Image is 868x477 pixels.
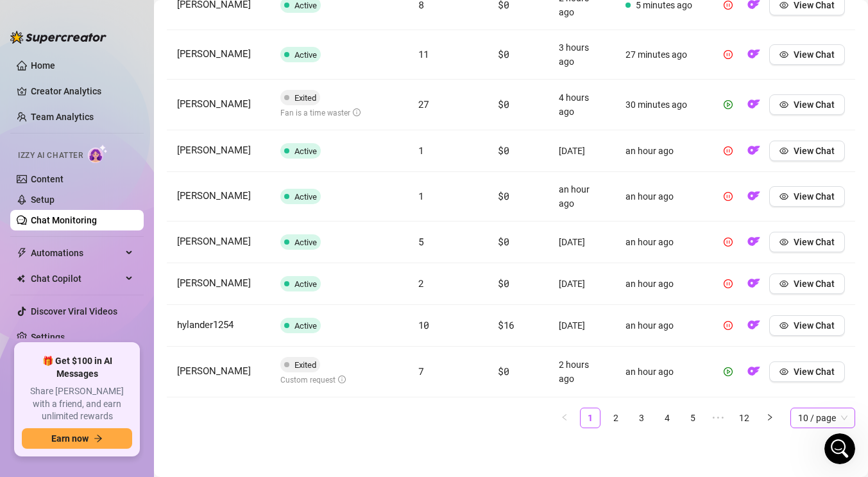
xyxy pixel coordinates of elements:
a: Creator Analytics [31,81,133,101]
a: 12 [735,408,754,428]
h1: [PERSON_NAME] [62,6,146,16]
span: info-circle [338,376,346,383]
span: Exited [294,93,316,103]
span: eye [779,321,788,330]
span: eye [779,50,788,59]
div: Good news! We’ve just launched our 🚀 [26,140,230,165]
div: Hi [PERSON_NAME], [26,121,230,134]
span: [PERSON_NAME] [57,95,126,105]
span: $0 [498,144,509,157]
span: arrow-right [94,434,103,443]
button: OF [744,141,764,161]
span: pause-circle [724,1,733,10]
span: ••• [708,408,729,428]
li: 4 [657,408,677,428]
li: 5 [683,408,703,428]
div: Profile image for Tanya [37,7,57,28]
span: Custom request [280,376,346,385]
td: 4 hours ago [549,80,615,130]
img: Chat Copilot [17,274,25,283]
td: an hour ago [549,172,615,221]
div: [DATE] [10,201,246,218]
span: 2 [418,277,424,290]
span: from 🌟 Supercreator [126,95,216,105]
span: 1 [418,189,424,202]
button: left [554,408,575,428]
a: OF [744,102,764,112]
span: View Chat [794,100,835,110]
li: 1 [580,408,600,428]
td: 2 hours ago [549,347,615,397]
li: Next Page [760,408,780,428]
li: 3 [631,408,652,428]
img: OF [747,48,760,60]
img: OF [747,144,760,157]
span: Active [294,238,317,247]
a: 5 [683,408,702,428]
span: 27 [418,98,429,110]
span: eye [779,1,788,10]
span: $0 [498,277,509,290]
button: OF [744,232,764,252]
button: View Chat [769,232,845,252]
a: OF [744,239,764,250]
span: View Chat [794,237,835,247]
span: right [766,413,774,421]
td: [DATE] [549,305,615,347]
span: thunderbolt [17,248,27,258]
td: [DATE] [549,263,615,305]
span: View Chat [794,320,835,331]
span: Izzy AI Chatter [18,150,83,162]
button: right [760,408,780,428]
img: OF [747,365,760,377]
button: Send a message… [220,374,241,394]
img: AI Chatter [88,144,108,163]
span: [PERSON_NAME] [177,98,251,110]
span: Earn now [51,433,89,444]
td: [DATE] [549,221,615,263]
div: Am I able to use this with Fansly it shows on google it can be used [46,218,246,259]
span: left [561,413,568,421]
button: Upload attachment [61,379,71,389]
button: Gif picker [40,379,51,389]
a: Settings [31,332,65,342]
span: pause-circle [724,146,733,155]
span: Fan is a time waster [280,108,361,117]
span: Active [294,1,317,10]
button: go back [8,5,33,30]
a: Discover Viral Videos [31,306,117,317]
span: Active [294,146,317,156]
a: OF [744,281,764,291]
a: OF [744,369,764,379]
span: pause-circle [724,50,733,59]
span: 🎁 Get $100 in AI Messages [22,355,132,380]
div: john says… [10,218,246,274]
button: View Chat [769,361,845,382]
button: View Chat [769,44,845,65]
span: View Chat [794,367,835,377]
a: Content [31,174,64,184]
button: View Chat [769,94,845,115]
div: Page Size [790,408,855,428]
span: pause-circle [724,321,733,330]
td: an hour ago [615,221,708,263]
span: pause-circle [724,279,733,288]
span: Active [294,192,317,202]
span: hylander1254 [177,319,234,331]
span: eye [779,367,788,376]
span: eye [779,146,788,155]
span: View Chat [794,146,835,156]
div: Tanya says… [10,74,246,201]
a: 4 [658,408,677,428]
span: Active [294,279,317,289]
button: View Chat [769,273,845,294]
div: Profile image for Tanya[PERSON_NAME]from 🌟 SupercreatorHi [PERSON_NAME],Good news! We’ve just lau... [10,74,246,191]
td: an hour ago [615,130,708,172]
button: Earn nowarrow-right [22,428,132,449]
span: $0 [498,365,509,377]
span: [PERSON_NAME] [177,48,251,60]
span: eye [779,238,788,247]
span: 11 [418,48,429,60]
span: 10 / page [798,408,847,428]
img: OF [747,189,760,202]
